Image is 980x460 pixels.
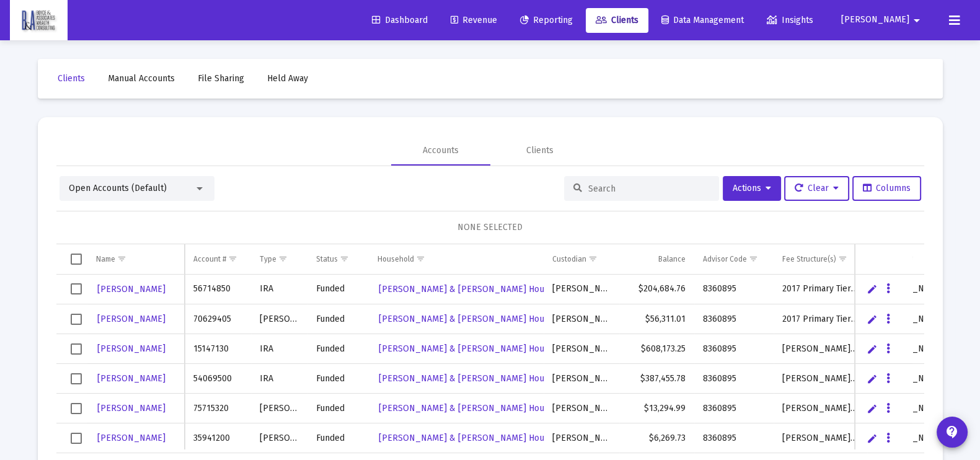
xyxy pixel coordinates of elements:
span: [PERSON_NAME] & [PERSON_NAME] Household [379,343,572,354]
td: [PERSON_NAME] Legacy [774,334,867,364]
td: Column Fee Structure(s) [774,244,867,274]
div: Name [96,254,115,264]
span: [PERSON_NAME] & [PERSON_NAME] Household [379,373,572,384]
td: [PERSON_NAME] [544,394,619,423]
span: Revenue [451,15,497,25]
td: [PERSON_NAME] Legacy [774,394,867,423]
a: [PERSON_NAME] [96,429,167,447]
td: [PERSON_NAME] [544,423,619,453]
a: [PERSON_NAME] [96,399,167,417]
a: Edit [867,403,878,414]
span: Data Management [661,15,744,25]
div: Funded [316,343,360,355]
span: [PERSON_NAME] & [PERSON_NAME] Household [379,433,572,443]
td: 54069500 [185,364,250,394]
td: IRA [251,334,308,364]
td: Column Status [307,244,369,274]
td: 8360895 [694,304,774,334]
a: Manual Accounts [98,66,185,91]
span: Manual Accounts [108,73,175,84]
span: Open Accounts (Default) [69,183,167,193]
a: Dashboard [362,8,438,33]
a: Data Management [651,8,754,33]
td: 8360895 [694,394,774,423]
a: Clients [586,8,648,33]
mat-icon: arrow_drop_down [909,8,924,33]
a: Edit [867,343,878,355]
span: [PERSON_NAME] & [PERSON_NAME] Household [379,403,572,414]
td: Column Account # [185,244,250,274]
td: 8360895 [694,275,774,304]
td: Column Name [87,244,185,274]
div: Accounts [423,144,459,157]
span: Show filter options for column 'Account #' [228,254,237,263]
div: Funded [316,373,360,385]
a: Edit [867,373,878,384]
td: 15147130 [185,334,250,364]
input: Search [588,184,710,194]
div: Status [316,254,338,264]
div: Advisor Code [703,254,747,264]
mat-icon: contact_support [945,425,960,440]
td: 2017 Primary Tiered [774,275,867,304]
td: [PERSON_NAME] Legacy [774,423,867,453]
a: [PERSON_NAME] [96,310,167,328]
div: Fee Structure(s) [782,254,836,264]
div: Funded [316,402,360,415]
span: [PERSON_NAME] [97,403,166,414]
div: Select all [71,254,82,265]
a: Reporting [510,8,583,33]
span: Columns [863,183,911,193]
a: File Sharing [188,66,254,91]
a: Clients [48,66,95,91]
span: Show filter options for column 'Type' [278,254,288,263]
div: Household [377,254,414,264]
div: Custodian [552,254,586,264]
div: Select row [71,433,82,444]
td: [PERSON_NAME] [251,423,308,453]
span: Dashboard [372,15,428,25]
div: Clients [526,144,554,157]
span: [PERSON_NAME] [97,373,166,384]
td: $204,684.76 [619,275,694,304]
div: NONE SELECTED [66,221,914,234]
td: $56,311.01 [619,304,694,334]
td: Column Balance [619,244,694,274]
span: [PERSON_NAME] [841,15,909,25]
div: Funded [316,313,360,325]
span: Clear [795,183,839,193]
div: Type [260,254,276,264]
td: Column Custodian [544,244,619,274]
a: Edit [867,283,878,294]
td: [PERSON_NAME] Legacy [774,364,867,394]
span: [PERSON_NAME] [97,314,166,324]
td: Column Type [251,244,308,274]
a: Revenue [441,8,507,33]
td: [PERSON_NAME] [251,394,308,423]
span: File Sharing [198,73,244,84]
button: Columns [852,176,921,201]
a: [PERSON_NAME] & [PERSON_NAME] Household [377,340,573,358]
div: Funded [316,283,360,295]
td: $13,294.99 [619,394,694,423]
td: $608,173.25 [619,334,694,364]
span: [PERSON_NAME] [97,343,166,354]
td: [PERSON_NAME] [544,364,619,394]
span: Show filter options for column 'Custodian' [588,254,598,263]
span: Held Away [267,73,308,84]
a: [PERSON_NAME] & [PERSON_NAME] Household [377,280,573,298]
td: 75715320 [185,394,250,423]
td: Column Advisor Code [694,244,774,274]
div: Select row [71,373,82,384]
a: Edit [867,314,878,325]
span: Show filter options for column 'Household' [416,254,425,263]
a: [PERSON_NAME] & [PERSON_NAME] Household [377,429,573,447]
a: [PERSON_NAME] [96,340,167,358]
button: Actions [723,176,781,201]
td: 2017 Primary Tiered [774,304,867,334]
span: Show filter options for column 'Fee Structure(s)' [838,254,847,263]
span: Show filter options for column 'Advisor Code' [749,254,758,263]
span: Show filter options for column 'Status' [340,254,349,263]
td: IRA [251,275,308,304]
a: [PERSON_NAME] [96,369,167,387]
